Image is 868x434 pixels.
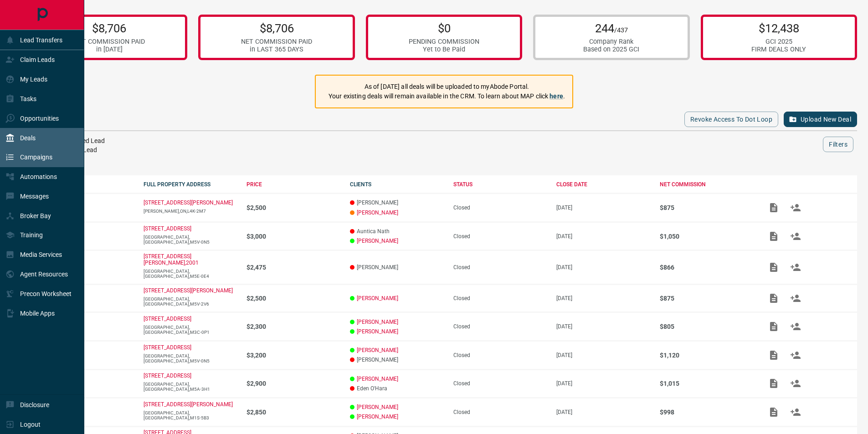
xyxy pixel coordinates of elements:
[751,38,806,46] div: GCI 2025
[763,323,785,329] span: Add / View Documents
[823,137,853,152] button: Filters
[144,401,233,408] a: [STREET_ADDRESS][PERSON_NAME]
[763,352,785,358] span: Add / View Documents
[785,408,806,415] span: Match Clients
[241,46,312,53] div: in LAST 365 DAYS
[247,204,341,211] p: $2,500
[241,38,312,46] div: NET COMMISSION PAID
[144,235,238,245] p: [GEOGRAPHIC_DATA],[GEOGRAPHIC_DATA],M5V-0N5
[763,295,785,301] span: Add / View Documents
[329,82,565,92] p: As of [DATE] all deals will be uploaded to myAbode Portal.
[763,408,785,415] span: Add / View Documents
[40,204,134,211] p: Lease - Co-Op
[763,233,785,239] span: Add / View Documents
[74,46,145,53] div: in [DATE]
[357,238,398,244] a: [PERSON_NAME]
[550,92,563,100] a: here
[763,204,785,210] span: Add / View Documents
[247,295,341,302] p: $2,500
[453,409,548,415] div: Closed
[144,287,233,294] p: [STREET_ADDRESS][PERSON_NAME]
[556,181,651,188] div: CLOSE DATE
[247,264,341,271] p: $2,475
[785,264,806,271] span: Match Clients
[409,21,479,35] p: $0
[660,323,754,330] p: $805
[785,204,806,210] span: Match Clients
[329,92,565,101] p: Your existing deals will remain available in the CRM. To learn about MAP click .
[751,21,806,35] p: $12,438
[556,352,651,358] p: [DATE]
[660,295,754,302] p: $875
[144,269,238,279] p: [GEOGRAPHIC_DATA],[GEOGRAPHIC_DATA],M5E-0E4
[556,295,651,301] p: [DATE]
[453,204,548,211] div: Closed
[660,181,754,188] div: NET COMMISSION
[357,414,398,420] a: [PERSON_NAME]
[763,264,785,271] span: Add / View Documents
[144,353,238,363] p: [GEOGRAPHIC_DATA],[GEOGRAPHIC_DATA],M5V-0N5
[784,112,857,127] button: Upload New Deal
[247,352,341,359] p: $3,200
[144,209,238,214] p: [PERSON_NAME],ON,L4K-2M7
[751,46,806,53] div: FIRM DEALS ONLY
[583,38,639,46] div: Company Rank
[144,199,233,206] a: [STREET_ADDRESS][PERSON_NAME]
[350,357,444,363] p: [PERSON_NAME]
[660,233,754,240] p: $1,050
[144,373,191,379] a: [STREET_ADDRESS]
[453,181,548,188] div: STATUS
[350,199,444,206] p: [PERSON_NAME]
[144,344,191,351] a: [STREET_ADDRESS]
[40,380,134,387] p: Lease - Co-Op
[357,328,398,335] a: [PERSON_NAME]
[453,233,548,240] div: Closed
[144,296,238,306] p: [GEOGRAPHIC_DATA],[GEOGRAPHIC_DATA],M5V-2V6
[614,26,628,34] span: /437
[785,380,806,386] span: Match Clients
[453,380,548,387] div: Closed
[785,323,806,329] span: Match Clients
[453,352,548,358] div: Closed
[556,380,651,387] p: [DATE]
[40,409,134,415] p: Lease - Co-Op
[556,204,651,211] p: [DATE]
[684,112,778,127] button: Revoke Access to Dot Loop
[144,253,199,266] a: [STREET_ADDRESS][PERSON_NAME],2001
[247,323,341,330] p: $2,300
[247,233,341,240] p: $3,000
[583,46,639,53] div: Based on 2025 GCI
[357,347,398,353] a: [PERSON_NAME]
[40,181,134,188] div: DEAL TYPE
[409,38,479,46] div: PENDING COMMISSION
[247,408,341,416] p: $2,850
[556,409,651,415] p: [DATE]
[144,181,238,188] div: FULL PROPERTY ADDRESS
[660,408,754,416] p: $998
[40,352,134,358] p: Lease - Co-Op
[556,264,651,271] p: [DATE]
[660,352,754,359] p: $1,120
[144,225,191,232] a: [STREET_ADDRESS]
[453,295,548,301] div: Closed
[785,233,806,239] span: Match Clients
[357,209,398,216] a: [PERSON_NAME]
[74,38,145,46] div: NET COMMISSION PAID
[144,325,238,335] p: [GEOGRAPHIC_DATA],[GEOGRAPHIC_DATA],M3C-0P1
[660,204,754,211] p: $875
[453,264,548,271] div: Closed
[40,323,134,330] p: Lease - Co-Op
[144,316,191,322] a: [STREET_ADDRESS]
[350,385,444,392] p: Eden O'Hara
[409,46,479,53] div: Yet to Be Paid
[74,21,145,35] p: $8,706
[357,295,398,301] a: [PERSON_NAME]
[144,410,238,420] p: [GEOGRAPHIC_DATA],[GEOGRAPHIC_DATA],M1S-5B3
